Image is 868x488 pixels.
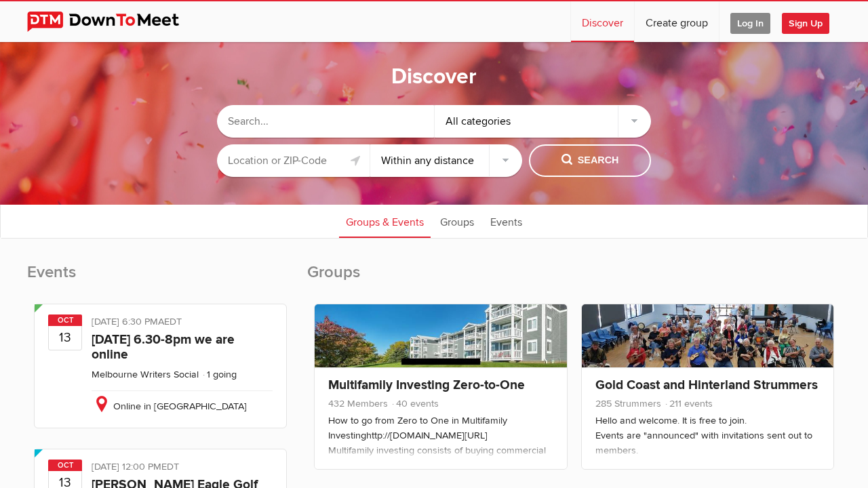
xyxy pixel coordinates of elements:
span: Sign Up [782,13,829,34]
span: America/Toronto [161,461,179,472]
a: Events [484,204,529,238]
a: Groups & Events [339,204,431,238]
span: 285 Strummers [595,398,661,409]
a: Discover [571,1,634,42]
span: 211 events [664,398,713,409]
button: Search [529,144,651,177]
a: [DATE] 6.30-8pm we are online [92,331,235,363]
span: 432 Members [328,398,388,409]
h2: Events [27,262,294,297]
a: Groups [433,204,481,238]
input: Search... [217,105,434,138]
img: DownToMeet [27,12,200,32]
h2: Groups [307,262,841,297]
b: 13 [49,325,81,350]
a: Sign Up [782,1,840,42]
li: 1 going [201,369,237,380]
span: Online in [GEOGRAPHIC_DATA] [113,401,247,412]
span: Search [561,153,619,168]
div: [DATE] 6:30 PM [92,314,273,332]
span: Oct [48,314,82,326]
input: Location or ZIP-Code [217,144,370,177]
a: Multifamily Investing Zero-to-One [328,377,525,393]
span: 40 events [391,398,439,409]
a: Melbourne Writers Social [92,369,199,380]
h1: Discover [391,63,477,91]
a: Create group [635,1,719,42]
span: Australia/Sydney [158,316,182,327]
a: Gold Coast and Hinterland Strummers [595,377,818,393]
div: All categories [435,105,652,138]
span: Oct [48,460,82,471]
span: Log In [730,13,770,34]
a: Log In [719,1,781,42]
div: [DATE] 12:00 PM [92,460,273,477]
